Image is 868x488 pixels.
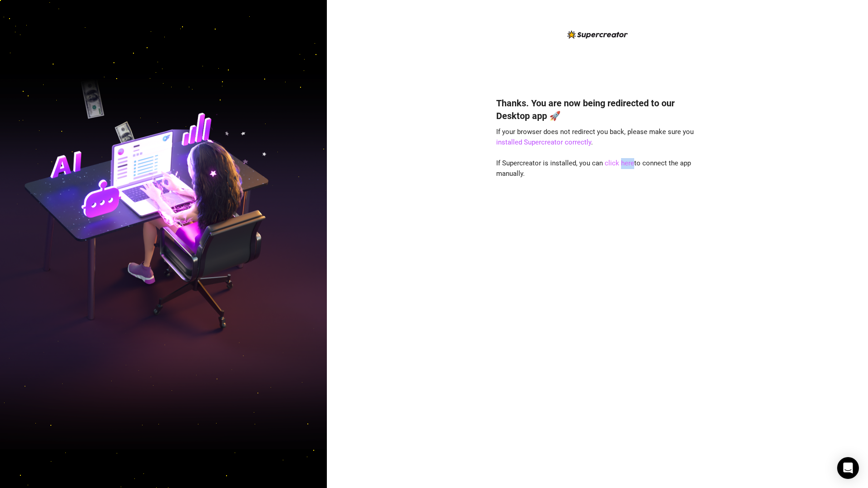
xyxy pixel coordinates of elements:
[496,138,591,146] a: installed Supercreator correctly
[496,159,691,178] span: If Supercreator is installed, you can to connect the app manually.
[567,30,628,39] img: logo-BBDzfeDw.svg
[837,457,859,479] div: Open Intercom Messenger
[496,97,699,122] h4: Thanks. You are now being redirected to our Desktop app 🚀
[605,159,634,167] a: click here
[496,128,694,147] span: If your browser does not redirect you back, please make sure you .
